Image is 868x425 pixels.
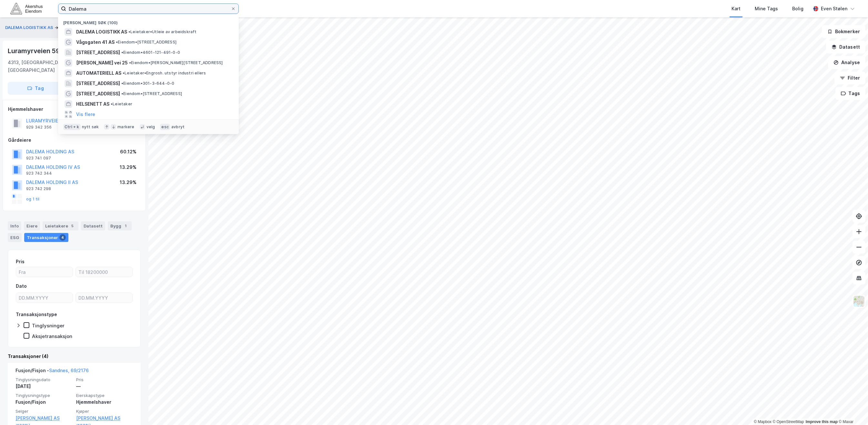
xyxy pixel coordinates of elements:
[120,163,136,171] div: 13.29%
[16,311,57,318] div: Transaksjonstype
[8,353,141,360] div: Transaksjoner (4)
[66,4,231,14] input: Søk på adresse, matrikkel, gårdeiere, leietakere eller personer
[15,409,72,414] span: Selger
[111,101,132,107] span: Leietaker
[171,124,185,130] div: avbryt
[834,72,865,84] button: Filter
[129,60,131,65] span: •
[24,233,68,242] div: Transaksjoner
[116,40,118,44] span: •
[76,80,120,87] span: [STREET_ADDRESS]
[26,171,52,176] div: 923 742 344
[822,25,865,38] button: Bokmerker
[26,125,52,130] div: 929 342 356
[806,420,838,424] a: Improve this map
[8,82,63,95] button: Tag
[76,393,133,398] span: Eierskapstype
[836,394,868,425] div: Kontrollprogram for chat
[821,5,847,13] div: Even Stølen
[59,234,66,241] div: 4
[76,111,95,118] button: Vis flere
[828,56,865,69] button: Analyse
[116,40,177,45] span: Eiendom • [STREET_ADDRESS]
[76,49,120,56] span: [STREET_ADDRESS]
[8,46,61,56] div: Luramyrveien 59
[76,267,132,277] input: Til 18200000
[76,409,133,414] span: Kjøper
[120,179,136,186] div: 13.29%
[10,3,43,14] img: akershus-eiendom-logo.9091f326c980b4bce74ccdd9f866810c.svg
[82,124,99,130] div: nytt søk
[76,59,128,67] span: [PERSON_NAME] vei 25
[128,29,130,34] span: •
[8,59,104,74] div: 4313, [GEOGRAPHIC_DATA], [GEOGRAPHIC_DATA]
[58,15,239,27] div: [PERSON_NAME] søk (100)
[853,295,865,307] img: Z
[123,71,125,75] span: •
[121,81,123,86] span: •
[81,221,105,230] div: Datasett
[76,38,115,46] span: Vågsgaten 41 AS
[76,90,120,98] span: [STREET_ADDRESS]
[26,156,51,161] div: 923 741 097
[24,221,40,230] div: Eiere
[76,382,133,390] div: —
[15,393,72,398] span: Tinglysningstype
[15,398,72,406] div: Fusjon/Fisjon
[8,136,140,144] div: Gårdeiere
[16,293,73,303] input: DD.MM.YYYY
[76,69,121,77] span: AUTOMATERIELL AS
[76,398,133,406] div: Hjemmelshaver
[16,267,73,277] input: Fra
[121,50,180,55] span: Eiendom • 4601-121-491-0-0
[26,186,51,191] div: 923 742 298
[836,394,868,425] iframe: Chat Widget
[15,382,72,390] div: [DATE]
[754,420,772,424] a: Mapbox
[8,233,22,242] div: ESG
[76,100,109,108] span: HELSENETT AS
[129,60,223,65] span: Eiendom • [PERSON_NAME][STREET_ADDRESS]
[15,367,89,377] div: Fusjon/Fisjon -
[146,124,155,130] div: velg
[32,333,72,339] div: Aksjetransaksjon
[835,87,865,100] button: Tags
[108,221,132,230] div: Bygg
[32,323,65,329] div: Tinglysninger
[63,124,81,130] div: Ctrl + k
[111,101,113,106] span: •
[826,41,865,53] button: Datasett
[8,105,140,113] div: Hjemmelshaver
[76,293,132,303] input: DD.MM.YYYY
[15,377,72,382] span: Tinglysningsdato
[49,368,89,373] a: Sandnes, 69/2176
[120,148,136,156] div: 60.12%
[732,5,741,13] div: Kart
[121,81,174,86] span: Eiendom • 301-3-644-0-0
[160,124,170,130] div: esc
[117,124,134,130] div: markere
[69,223,76,229] div: 5
[5,24,55,31] button: DALEMA LOGISTIKK AS
[773,420,804,424] a: OpenStreetMap
[121,91,123,96] span: •
[128,29,197,34] span: Leietaker • Utleie av arbeidskraft
[123,71,206,76] span: Leietaker • Engrosh. utstyr industri ellers
[16,282,27,290] div: Dato
[43,221,78,230] div: Leietakere
[121,91,182,96] span: Eiendom • [STREET_ADDRESS]
[76,28,127,36] span: DALEMA LOGISTIKK AS
[16,258,25,266] div: Pris
[8,221,21,230] div: Info
[755,5,778,13] div: Mine Tags
[121,50,123,55] span: •
[123,223,129,229] div: 1
[76,377,133,382] span: Pris
[792,5,803,13] div: Bolig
